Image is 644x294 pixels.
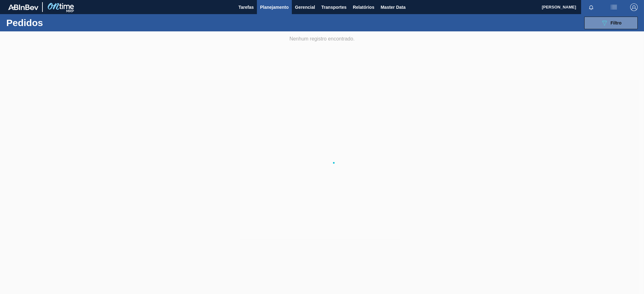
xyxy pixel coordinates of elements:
[584,17,638,29] button: Filtro
[321,3,347,11] span: Transportes
[611,20,622,25] span: Filtro
[380,3,405,11] span: Master Data
[581,3,601,12] button: Notificações
[295,3,315,11] span: Gerencial
[6,19,101,26] h1: Pedidos
[238,3,254,11] span: Tarefas
[353,3,374,11] span: Relatórios
[260,3,289,11] span: Planejamento
[8,4,38,10] img: TNhmsLtSVTkK8tSr43FrP2fwEKptu5GPRR3wAAAABJRU5ErkJggg==
[630,3,638,11] img: Logout
[610,3,618,11] img: userActions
